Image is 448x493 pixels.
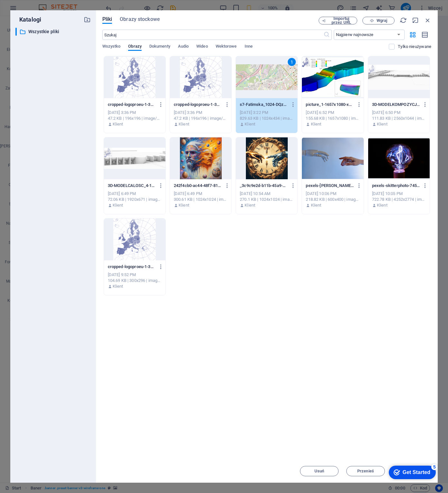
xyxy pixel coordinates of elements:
[102,42,121,51] span: Wszystko
[377,202,387,208] p: Klient
[179,121,189,127] p: Klient
[179,202,189,208] p: Klient
[174,110,228,116] div: [DATE] 3:36 PM
[400,17,407,24] i: Przeładuj
[319,17,357,24] button: Importuj przez URL
[311,121,322,127] p: Klient
[5,460,79,470] span: [DOMAIN_NAME]
[108,272,162,278] div: [DATE] 9:52 PM
[15,28,17,36] div: ​
[306,116,359,121] div: 155.68 KB | 1657x1080 | image/jpeg
[216,42,237,51] span: Wektorowe
[128,42,142,51] span: Obrazy
[372,102,420,107] p: 3D-MODELKOMPOZYCJA2_2-scaled-qfshYEWqzS9WFmxPBqQssg.jpg
[300,466,339,476] button: Usuń
[102,15,112,23] span: Pliki
[288,58,296,66] div: 1
[306,102,354,107] p: picture_1-1657x1080-xQFb63ktYOLA9nambqcl0g.jpg
[108,191,162,197] div: [DATE] 6:49 PM
[4,3,51,17] div: Get Started 5 items remaining, 0% complete
[314,469,324,473] span: Usuń
[120,15,160,23] span: Obrazy stockowe
[174,197,228,202] div: 300.61 KB | 1024x1024 | image/jpeg
[372,110,426,116] div: [DATE] 6:50 PM
[108,102,156,107] p: cropped-logoproeu-1-300x296-cA81_E2aEj3_fw095B6ekQ-mJ6moaLWx3dFeuZ6jfbRbQ.png
[306,110,359,116] div: [DATE] 6:52 PM
[372,116,426,121] div: 111.83 KB | 2560x1044 | image/jpeg
[108,183,156,189] p: 3D-MODELCALOSC_4-1920x671-b0C02uemBn2E-CNJhIigZw.jpg
[17,7,45,13] div: Get Started
[113,202,123,208] p: Klient
[372,191,426,197] div: [DATE] 10:05 PM
[46,1,52,8] div: 5
[15,15,41,24] p: Katalogi
[240,116,294,121] div: 829.63 KB | 1024x434 | image/jpeg
[240,183,288,189] p: _3c9c9e2d-b11b-45a9-bbad-88f65c195868-e1-meCHpY11jkMUMclSnBA.jpg
[311,202,322,208] p: Klient
[108,116,162,121] div: 47.2 KB | 196x196 | image/png
[245,202,255,208] p: Klient
[108,264,156,270] p: cropped-logoproeu-1-300x296-cA81_E2aEj3_fw095B6ekQ.png
[306,183,354,189] p: pexels-tara-winstead-8386434-wMsc-pr5hi4e2hcGLqLHnA.jpg
[306,197,359,202] div: 218.82 KB | 600x400 | image/jpeg
[113,121,123,127] p: Klient
[424,17,431,24] i: Zamknij
[240,110,294,116] div: [DATE] 3:22 PM
[306,191,359,197] div: [DATE] 10:06 PM
[372,183,420,189] p: pexels-skitterphoto-745708-p--0yzLOUvqojXZw8JUhJA.jpg
[346,466,385,476] button: Przenieś
[149,42,170,51] span: Dokumenty
[174,191,228,197] div: [DATE] 6:49 PM
[240,102,288,107] p: s7-Fatimska_1024-DQzsvBb7quQpUGaS3DMWcw.jpg
[174,102,222,107] p: cropped-logoproeu-1-300x296-cA81_E2aEj3_fw095B6ekQ-3RFSBu9AOlI2iNa4FyZreA.png
[108,110,162,116] div: [DATE] 3:36 PM
[174,183,222,189] p: 242f4cb0-ac44-48f7-81ec-137b9744a7be-0CZKUp7lmPqJ4EiV5NMecA.jpg
[398,44,431,50] p: Wyświetla tylko pliki, które nie są używane w serwisie. Pliki dodane podczas tej sesji mogą być n...
[328,17,354,24] span: Importuj przez URL
[84,16,91,23] i: Stwórz nowy folder
[240,197,294,202] div: 270.1 KB | 1024x1024 | image/jpeg
[412,17,419,24] i: Minimalizuj
[372,197,426,202] div: 722.78 KB | 4252x2774 | image/jpeg
[108,197,162,202] div: 72.06 KB | 1920x671 | image/jpeg
[28,28,79,35] p: Wszystkie pliki
[245,121,255,127] p: Klient
[108,278,162,284] div: 104.69 KB | 300x296 | image/png
[357,469,374,473] span: Przenieś
[102,30,323,40] input: Szukaj
[178,42,189,51] span: Audio
[377,121,387,127] p: Klient
[113,284,123,289] p: Klient
[362,17,395,24] button: Wgraj
[196,42,208,51] span: Wideo
[377,19,387,23] span: Wgraj
[240,191,294,197] div: [DATE] 10:54 AM
[245,42,253,51] span: Inne
[174,116,228,121] div: 47.2 KB | 196x196 | image/png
